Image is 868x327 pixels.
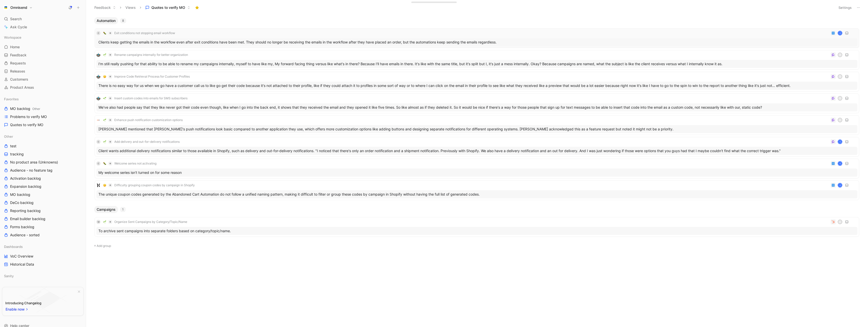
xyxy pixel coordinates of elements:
[101,182,197,188] button: 🤔Difficulty grouping coupon codes by campaign in Shopify
[92,243,862,249] button: Add group
[96,227,857,235] div: To archive sent campaigns into separate folders based on category/topic/name.
[114,161,156,166] span: Welcome series not activating
[2,84,84,91] a: Product Areas
[96,75,100,79] img: logo
[2,51,84,59] a: Feedback
[95,94,859,113] a: logo🌱Insert custom codes into emails for SMS subscribersKWe've also had people say that they like...
[2,43,84,51] a: Home
[101,139,181,145] button: 🌱Add delivery and out-for-delivery notifications
[92,206,862,239] div: Campaigns1
[103,97,106,100] img: 🌱
[2,158,84,166] a: No product area (Unknowns)
[19,287,67,313] img: bg-BLZuj68n.svg
[10,232,40,238] span: Audience - sorted
[96,220,100,224] div: M
[2,105,84,112] a: MO backlogOther
[101,219,189,225] button: 🌱Organize Sent Campaigns by Category/Topic/Name
[120,18,126,23] div: 8
[103,140,106,143] img: 🌱
[838,31,842,35] div: K
[2,231,84,239] a: Audience - sorted
[96,190,857,198] div: The unique coupon codes generated by the Abandoned Cart Automation do not follow a unified naming...
[2,15,84,23] div: Search
[95,115,859,135] a: logo🌱Enhance push notification customization optionsA[PERSON_NAME] mentioned that [PERSON_NAME]'s...
[96,82,857,90] div: There is no easy way for us when we go have a customer call us to like go get their code because ...
[10,160,58,165] span: No product area (Unknowns)
[2,175,84,182] a: Activation backlog
[10,16,22,22] span: Search
[96,60,857,68] div: I'm still really pushing for that ability to be able to rename my campaigns internally, myself to...
[2,207,84,215] a: Reporting backlog
[6,306,25,312] span: Enable now
[10,184,41,189] span: Expansion backlog
[838,140,842,144] div: K
[101,30,177,36] button: 🐛Exit conditions not stopping email workflow
[10,176,41,181] span: Activation backlog
[96,118,100,122] img: logo
[10,106,40,111] span: MO backlog
[2,34,84,41] div: Workspace
[94,17,118,24] button: Automation
[95,137,859,157] a: C🌱Add delivery and out-for-delivery notificationsKClient wants additional delivery notifications ...
[10,200,34,205] span: DeCo backlog
[114,118,183,122] span: Enhance push notification customization options
[10,144,16,149] span: test
[836,4,854,11] button: Settings
[10,208,41,213] span: Reporting backlog
[151,5,185,10] span: Quotes to verify MO
[95,217,859,237] a: M🌱Organize Sent Campaigns by Category/Topic/NameATo archive sent campaigns into separate folders ...
[2,272,84,281] div: Sanity
[123,4,138,11] button: Views
[101,160,158,167] button: 🐛Welcome series not activating
[2,95,84,103] div: Favorites
[2,133,84,239] div: OthertesttrackingNo product area (Unknowns)Audience - no feature tagActivation backlogExpansion b...
[114,53,188,57] span: Rename campaigns internally for better organization
[10,44,20,50] span: Home
[10,216,45,221] span: Email builder backlog
[838,220,842,224] div: A
[2,243,84,268] div: DashboardsVoC OverviewHistorical Data
[101,74,192,80] button: 🤔Improve Code Retrieval Process for Customer Profiles
[96,161,100,166] div: C
[3,5,8,10] img: Omnisend
[10,53,26,58] span: Feedback
[10,114,47,119] span: Problems to verify MO
[94,206,118,213] button: Campaigns
[114,31,175,35] span: Exit conditions not stopping email workflow
[97,207,116,212] span: Campaigns
[2,121,84,129] a: Quotes to verify MO
[114,140,180,144] span: Add delivery and out-for-delivery notifications
[97,18,116,23] span: Automation
[2,183,84,190] a: Expansion backlog
[95,159,859,178] a: C🐛Welcome series not activatingKMy welcome series isn't turned on for some reason
[10,192,30,197] span: MO backlog
[838,118,842,122] div: A
[2,142,84,150] a: test
[2,272,84,280] div: Sanity
[103,162,106,165] img: 🐛
[96,140,100,144] div: C
[96,125,857,133] div: [PERSON_NAME] mentioned that [PERSON_NAME]'s push notifications look basic compared to another ap...
[92,4,118,11] button: Feedback
[4,97,19,102] span: Favorites
[10,24,27,30] span: Ask Cycle
[114,183,195,187] span: Difficulty grouping coupon codes by campaign in Shopify
[10,5,27,10] h1: Omnisend
[4,244,23,249] span: Dashboards
[103,184,106,187] img: 🤔
[114,75,190,79] span: Improve Code Retrieval Process for Customer Profiles
[120,207,126,212] div: 1
[96,38,857,46] div: Clients keep getting the emails in the workflow even after exit conditions have been met. They sh...
[32,107,40,111] span: Other
[95,28,859,48] a: C🐛Exit conditions not stopping email workflowKClients keep getting the emails in the workflow eve...
[2,23,84,31] a: Ask Cycle
[96,103,857,111] div: We've also had people say that they like never got their code even though, like when I go into th...
[5,300,41,306] div: Introducing Changelog
[2,4,34,11] button: OmnisendOmnisend
[2,67,84,75] a: Releases
[10,262,34,267] span: Historical Data
[92,17,862,202] div: Automation8
[2,199,84,206] a: DeCo backlog
[5,306,29,313] button: Enable now
[10,224,34,229] span: Forms backlog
